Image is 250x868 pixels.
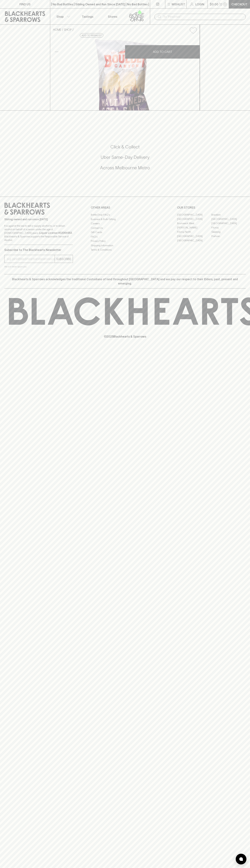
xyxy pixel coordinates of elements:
p: Tastings [82,14,93,19]
a: [PERSON_NAME] [177,225,211,230]
p: Sibling owned and run since [DATE] [4,218,73,221]
a: Geelong [211,230,246,234]
a: Fitzroy [211,225,246,230]
h5: Uber Same-Day Delivery [4,154,246,160]
a: Prahran [211,234,246,238]
p: Blackhearts & Sparrows acknowledges the traditional Custodians of land throughout [GEOGRAPHIC_DAT... [7,277,243,286]
p: Wishlist [172,2,185,6]
a: Shipping Information [91,243,159,248]
a: Braddon [211,213,246,217]
p: SUBSCRIBE [56,257,71,261]
button: Add to wishlist [80,33,103,38]
strong: Liquor License #32064953 [39,231,72,234]
a: [GEOGRAPHIC_DATA] [177,217,211,221]
a: Terms & Conditions [91,248,159,252]
button: SUBSCRIBE [55,255,73,263]
a: [GEOGRAPHIC_DATA] [211,217,246,221]
button: ADD TO CART [125,45,200,59]
a: Careers [91,221,159,226]
h5: Click & Collect [4,144,246,150]
a: [GEOGRAPHIC_DATA] [177,238,211,243]
p: Shop [56,14,64,19]
p: Stores [108,14,117,19]
p: Checkout [231,2,247,6]
button: Add to wishlist [188,26,198,35]
a: Bottle Drop FAQ's [91,213,159,217]
a: Gift Cards [91,230,159,235]
a: [GEOGRAPHIC_DATA] [177,234,211,238]
a: HOME [53,28,61,31]
a: Brunswick West [177,221,211,225]
a: Stores [100,9,125,24]
p: FIND US [19,2,31,6]
a: Business & Bulk Gifting [91,217,159,221]
p: OUR STORES [177,205,246,210]
a: Privacy Policy [91,239,159,243]
p: OTHER AREAS [91,205,159,210]
a: Fitzroy North [177,230,211,234]
p: $0.00 [210,2,218,6]
a: Contact Us [91,226,159,230]
h5: Across Melbourne Metro [4,165,246,171]
img: bubble-icon [239,857,243,861]
input: Try "Pinot noir" [163,14,243,20]
p: ADD TO CART [153,50,172,54]
a: SHOP [64,28,72,31]
p: Subscribe to The Blackhearts Newsletter [4,248,73,252]
input: e.g. jane@blackheartsandsparrows.com.au [7,256,55,262]
a: Tastings [75,9,100,24]
div: Call to action block [4,130,246,189]
p: We will never spam you [4,265,73,268]
button: Shop [50,9,75,24]
a: [GEOGRAPHIC_DATA] [211,221,246,225]
img: 70791.png [50,37,200,110]
p: It is against the law to sell or supply alcohol to, or to obtain alcohol on behalf of a person un... [4,224,73,242]
p: Login [195,2,204,6]
a: [GEOGRAPHIC_DATA] [177,213,211,217]
a: FAQ's [91,235,159,239]
p: 0 [224,3,226,5]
